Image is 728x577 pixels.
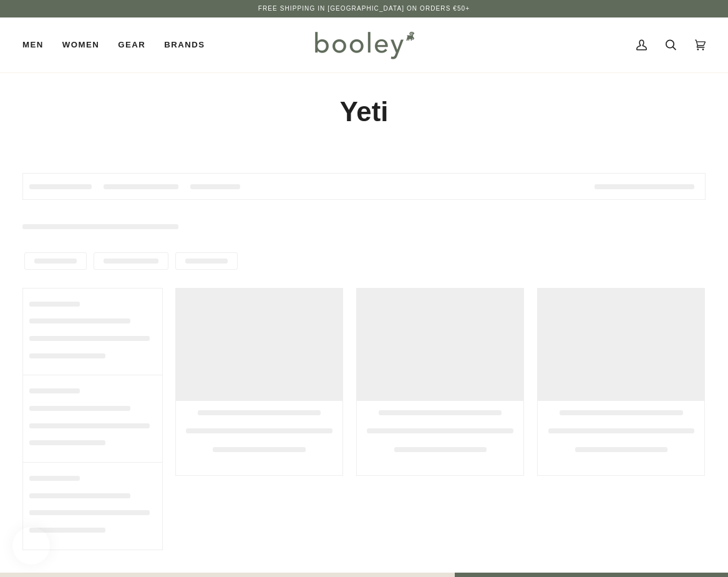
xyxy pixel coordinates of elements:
span: Gear [118,39,145,51]
h1: Yeti [22,95,706,129]
iframe: Button to open loyalty program pop-up [12,527,50,565]
span: Men [22,39,44,51]
a: Gear [109,17,155,72]
a: Brands [155,17,214,72]
a: Men [22,17,53,72]
span: Brands [164,39,205,51]
span: Women [62,39,99,51]
p: Free Shipping in [GEOGRAPHIC_DATA] on Orders €50+ [258,4,470,14]
img: Booley [309,27,419,63]
a: Women [53,17,109,72]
